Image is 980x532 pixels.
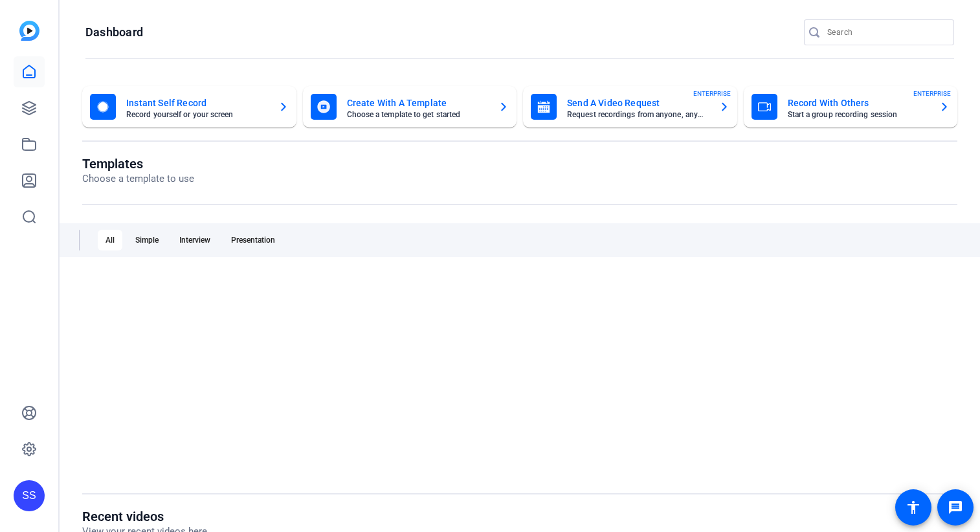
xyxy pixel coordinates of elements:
h1: Dashboard [85,25,143,40]
mat-card-title: Send A Video Request [567,95,709,111]
button: Instant Self RecordRecord yourself or your screen [82,86,296,127]
mat-card-subtitle: Record yourself or your screen [126,111,268,118]
mat-card-title: Create With A Template [347,95,489,111]
div: Presentation [223,230,283,250]
span: ENTERPRISE [913,89,951,98]
button: Record With OthersStart a group recording sessionENTERPRISE [744,86,958,127]
p: Choose a template to use [82,172,194,186]
img: blue-gradient.svg [19,21,39,41]
mat-card-title: Record With Others [788,95,930,111]
input: Search [827,25,944,40]
h1: Recent videos [82,509,207,524]
mat-icon: accessibility [906,500,921,515]
div: SS [14,480,45,511]
button: Create With A TemplateChoose a template to get started [303,86,517,127]
mat-card-subtitle: Choose a template to get started [347,111,489,118]
div: All [98,230,122,250]
div: Interview [172,230,218,250]
h1: Templates [82,156,194,172]
span: ENTERPRISE [693,89,731,98]
div: Simple [128,230,166,250]
button: Send A Video RequestRequest recordings from anyone, anywhereENTERPRISE [523,86,737,127]
mat-card-title: Instant Self Record [126,95,268,111]
mat-card-subtitle: Start a group recording session [788,111,930,118]
mat-icon: message [948,500,963,515]
mat-card-subtitle: Request recordings from anyone, anywhere [567,111,709,118]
